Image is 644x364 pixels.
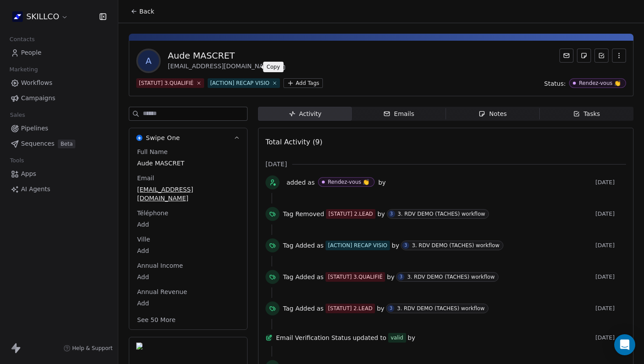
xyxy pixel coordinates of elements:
[21,78,53,87] span: Workflows
[398,211,485,217] div: 3. RDV DEMO (TACHES) workflow
[129,147,247,329] div: Swipe OneSwipe One
[21,169,36,178] span: Apps
[137,299,239,308] span: Add
[6,33,39,46] span: Contacts
[383,109,414,119] div: Emails
[407,274,495,280] div: 3. RDV DEMO (TACHES) workflow
[7,76,111,90] a: Workflows
[146,133,180,142] span: Swipe One
[21,185,50,194] span: AI Agents
[168,62,287,72] div: [EMAIL_ADDRESS][DOMAIN_NAME]
[579,80,621,86] div: Rendez-vous 👏
[317,304,324,313] span: as
[390,210,393,217] div: 3
[397,305,485,311] div: 3. RDV DEMO (TACHES) workflow
[138,50,159,71] span: A
[377,304,384,313] span: by
[404,242,407,249] div: 3
[7,167,111,181] a: Apps
[210,79,269,87] div: [ACTION] RECAP VISIO
[328,179,369,185] div: Rendez-vous 👏
[21,94,55,103] span: Campaigns
[328,241,387,249] div: [ACTION] RECAP VISIO
[265,138,322,146] span: Total Activity (9)
[21,48,42,57] span: People
[137,246,239,255] span: Add
[135,147,170,156] span: Full Name
[64,345,113,352] a: Help & Support
[283,210,324,218] span: Tag Removed
[392,241,399,250] span: by
[139,7,154,16] span: Back
[7,45,111,60] a: People
[408,333,415,342] span: by
[12,11,23,22] img: Skillco%20logo%20icon%20(2).png
[6,108,29,122] span: Sales
[21,124,48,133] span: Pipelines
[168,49,287,62] div: Aude MASCRET
[389,305,392,312] div: 3
[135,235,152,244] span: Ville
[595,210,626,217] span: [DATE]
[21,139,54,148] span: Sequences
[6,154,28,167] span: Tools
[135,261,185,270] span: Annual Income
[328,273,383,281] div: [STATUT] 3.QUALIFIÉ
[353,333,386,342] span: updated to
[595,305,626,312] span: [DATE]
[387,273,394,281] span: by
[595,242,626,249] span: [DATE]
[7,91,111,105] a: Campaigns
[7,121,111,136] a: Pipelines
[7,136,111,151] a: SequencesBeta
[329,210,373,218] div: [STATUT] 2.LEAD
[6,63,42,76] span: Marketing
[377,210,385,218] span: by
[283,273,315,281] span: Tag Added
[137,159,239,168] span: Aude MASCRET
[7,182,111,196] a: AI Agents
[391,333,403,342] div: valid
[283,304,315,313] span: Tag Added
[595,334,626,341] span: [DATE]
[328,304,373,312] div: [STATUT] 2.LEAD
[11,9,70,24] button: SKILLCO
[614,334,635,355] div: Open Intercom Messenger
[58,140,75,148] span: Beta
[125,3,159,19] button: Back
[139,79,194,87] div: [STATUT] 3.QUALIFIÉ
[283,241,315,250] span: Tag Added
[72,345,113,352] span: Help & Support
[137,185,239,203] span: [EMAIL_ADDRESS][DOMAIN_NAME]
[265,160,287,168] span: [DATE]
[132,312,181,328] button: See 50 More
[287,178,315,187] span: added as
[317,241,324,250] span: as
[412,242,499,248] div: 3. RDV DEMO (TACHES) workflow
[267,63,280,70] p: Copy
[573,109,600,119] div: Tasks
[136,135,142,141] img: Swipe One
[137,220,239,229] span: Add
[129,128,247,147] button: Swipe OneSwipe One
[135,287,189,296] span: Annual Revenue
[135,174,156,182] span: Email
[317,273,324,281] span: as
[26,11,59,22] span: SKILLCO
[400,273,402,280] div: 3
[137,273,239,281] span: Add
[595,273,626,280] span: [DATE]
[544,79,566,88] span: Status:
[135,209,170,217] span: Téléphone
[283,78,323,88] button: Add Tags
[478,109,506,119] div: Notes
[595,179,626,186] span: [DATE]
[378,178,386,187] span: by
[276,333,351,342] span: Email Verification Status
